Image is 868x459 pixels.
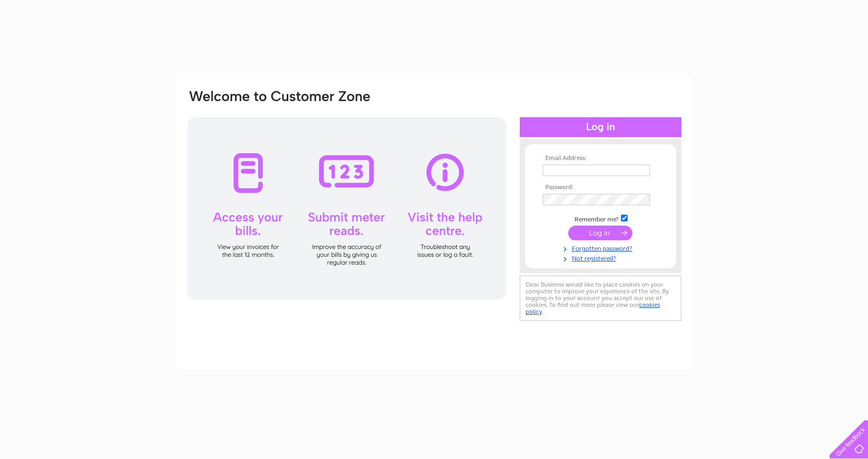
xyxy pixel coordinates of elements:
input: Submit [568,226,632,240]
a: Forgotten password? [543,243,661,253]
th: Password: [540,184,661,191]
a: Not registered? [543,253,661,263]
a: cookies policy [525,301,660,315]
th: Email Address: [540,155,661,162]
div: Clear Business would like to place cookies on your computer to improve your experience of the sit... [520,276,681,321]
td: Remember me? [540,213,661,224]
